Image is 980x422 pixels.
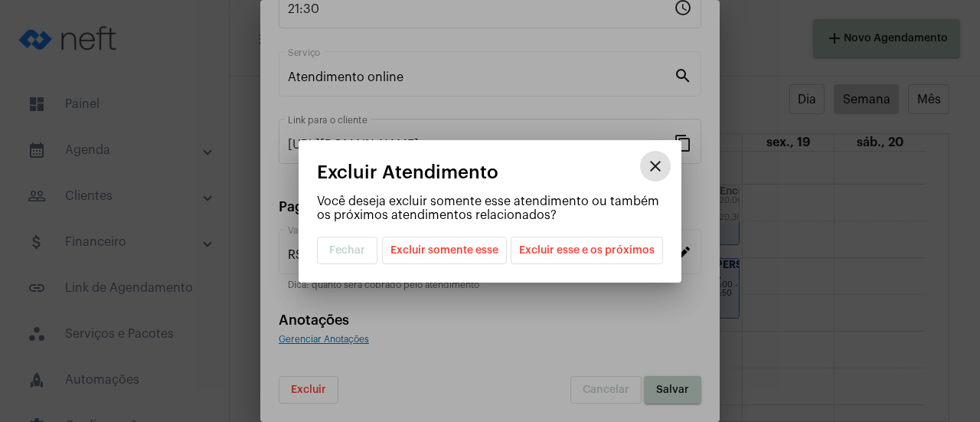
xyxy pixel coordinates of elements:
span: Excluir somente esse [390,237,498,263]
p: Você deseja excluir somente esse atendimento ou também os próximos atendimentos relacionados? [317,195,663,222]
button: Excluir esse e os próximos [511,237,663,264]
mat-icon: close [646,157,665,175]
span: Excluir esse e os próximos [519,237,655,263]
button: Excluir somente esse [382,237,507,264]
button: Fechar [317,237,377,264]
span: Excluir Atendimento [317,162,498,182]
span: Fechar [329,245,365,256]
